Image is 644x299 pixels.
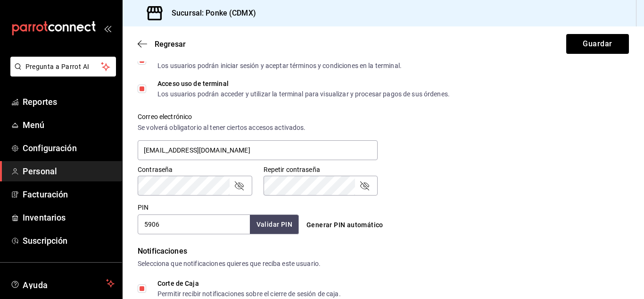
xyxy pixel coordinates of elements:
[138,214,250,234] input: 3 a 6 dígitos
[157,91,450,97] div: Los usuarios podrán acceder y utilizar la terminal para visualizar y procesar pagos de sus órdenes.
[138,166,252,173] label: Contraseña
[155,40,186,49] span: Regresar
[138,123,378,133] div: Se volverá obligatorio al tener ciertos accesos activados.
[157,290,341,297] div: Permitir recibir notificaciones sobre el cierre de sesión de caja.
[10,57,116,77] button: Pregunta a Parrot AI
[157,80,450,87] div: Acceso uso de terminal
[138,204,149,211] label: PIN
[250,215,299,234] button: Validar PIN
[104,25,111,32] button: open_drawer_menu
[23,95,115,108] span: Reportes
[25,62,101,72] span: Pregunta a Parrot AI
[138,246,629,257] div: Notificaciones
[23,234,115,247] span: Suscripción
[7,68,116,78] a: Pregunta a Parrot AI
[157,280,341,287] div: Corte de Caja
[23,165,115,178] span: Personal
[303,216,387,234] button: Generar PIN automático
[359,180,370,191] button: passwordField
[23,278,102,289] span: Ayuda
[138,113,378,120] label: Correo electrónico
[566,34,629,54] button: Guardar
[23,188,115,201] span: Facturación
[23,142,115,154] span: Configuración
[157,62,402,69] div: Los usuarios podrán iniciar sesión y aceptar términos y condiciones en la terminal.
[164,8,256,19] h3: Sucursal: Ponke (CDMX)
[23,211,115,224] span: Inventarios
[264,166,378,173] label: Repetir contraseña
[23,119,115,131] span: Menú
[138,40,186,49] button: Regresar
[138,259,629,269] div: Selecciona que notificaciones quieres que reciba este usuario.
[233,180,245,191] button: passwordField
